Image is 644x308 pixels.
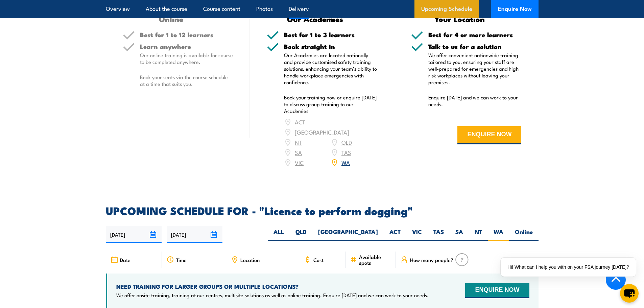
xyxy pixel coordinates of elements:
[428,43,522,50] h5: Talk to us for a solution
[140,43,233,50] h5: Learn anywhere
[140,74,233,87] p: Book your seats via the course schedule at a time that suits you.
[501,258,636,277] div: Hi! What can I help you with on your FSA journey [DATE]?
[469,228,488,241] label: NT
[457,126,521,144] button: ENQUIRE NOW
[116,292,429,299] p: We offer onsite training, training at our centres, multisite solutions as well as online training...
[140,31,233,38] h5: Best for 1 to 12 learners
[465,283,529,298] button: ENQUIRE NOW
[176,257,187,263] span: Time
[240,257,260,263] span: Location
[116,283,429,290] h4: NEED TRAINING FOR LARGER GROUPS OR MULTIPLE LOCATIONS?
[428,31,522,38] h5: Best for 4 or more learners
[384,228,406,241] label: ACT
[428,52,522,86] p: We offer convenient nationwide training tailored to you, ensuring your staff are well-prepared fo...
[120,257,130,263] span: Date
[428,228,450,241] label: TAS
[284,52,377,86] p: Our Academies are located nationally and provide customised safety training solutions, enhancing ...
[284,43,377,50] h5: Book straight in
[488,228,509,241] label: WA
[428,94,522,108] p: Enquire [DATE] and we can work to your needs.
[313,257,324,263] span: Cost
[290,228,312,241] label: QLD
[123,15,220,23] h3: Online
[410,257,453,263] span: How many people?
[284,94,377,114] p: Book your training now or enquire [DATE] to discuss group training to our Academies
[106,206,539,215] h2: UPCOMING SCHEDULE FOR - "Licence to perform dogging"
[312,228,384,241] label: [GEOGRAPHIC_DATA]
[267,15,364,23] h3: Our Academies
[140,52,233,65] p: Our online training is available for course to be completed anywhere.
[450,228,469,241] label: SA
[406,228,428,241] label: VIC
[106,226,162,243] input: From date
[411,15,508,23] h3: Your Location
[284,31,377,38] h5: Best for 1 to 3 learners
[341,158,350,166] a: WA
[620,284,639,303] button: chat-button
[167,226,222,243] input: To date
[268,228,290,241] label: ALL
[509,228,539,241] label: Online
[359,254,391,265] span: Available spots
